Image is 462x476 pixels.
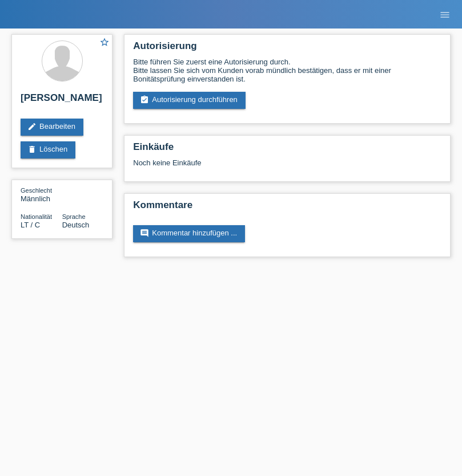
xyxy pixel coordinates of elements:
[62,221,90,229] span: Deutsch
[133,40,441,58] h2: Autorisierung
[21,213,52,220] span: Nationalität
[133,200,441,217] h2: Kommentare
[21,141,75,158] a: deleteLöschen
[62,213,86,220] span: Sprache
[133,225,245,242] a: commentKommentar hinzufügen ...
[433,11,456,18] a: menu
[133,92,246,109] a: assignment_turned_inAutorisierung durchführen
[21,119,83,136] a: editBearbeiten
[27,145,37,154] i: delete
[99,37,110,47] i: star_border
[21,221,40,229] span: Litauen / C / 06.05.2016
[140,95,149,104] i: assignment_turned_in
[21,187,52,194] span: Geschlecht
[99,37,110,49] a: star_border
[21,92,103,109] h2: [PERSON_NAME]
[133,158,441,176] div: Noch keine Einkäufe
[21,186,62,203] div: Männlich
[140,229,149,238] i: comment
[439,9,451,21] i: menu
[27,122,37,131] i: edit
[133,58,441,83] div: Bitte führen Sie zuerst eine Autorisierung durch. Bitte lassen Sie sich vom Kunden vorab mündlich...
[133,141,441,158] h2: Einkäufe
